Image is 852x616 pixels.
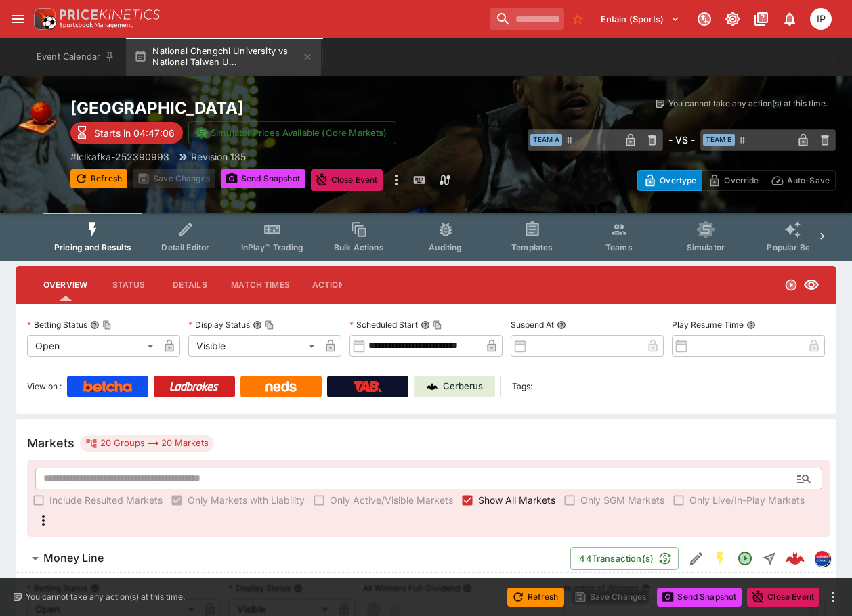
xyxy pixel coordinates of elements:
button: Betting StatusCopy To Clipboard [90,320,100,330]
button: Open [792,466,816,491]
h2: Copy To Clipboard [70,97,517,118]
button: National Chengchi University vs National Taiwan U... [126,38,321,76]
button: Notifications [778,7,802,31]
button: Actions [301,269,362,301]
button: Close Event [747,588,819,607]
button: Play Resume Time [746,320,756,330]
label: Tags: [512,376,532,397]
p: Override [724,173,759,188]
img: PriceKinetics Logo [30,5,57,32]
button: Overview [33,269,98,301]
svg: Open [737,550,753,567]
img: Cerberus [427,381,438,392]
span: Auditing [429,242,462,252]
span: InPlay™ Trading [241,242,303,252]
button: Straight [757,546,782,571]
span: Show All Markets [478,493,555,507]
button: Scheduled StartCopy To Clipboard [421,320,430,330]
button: more [388,169,404,191]
p: Auto-Save [787,173,830,188]
button: Send Snapshot [657,588,742,607]
h6: - VS - [668,133,695,147]
button: Display StatusCopy To Clipboard [253,320,262,330]
button: Documentation [749,7,773,31]
p: Suspend At [511,319,554,330]
img: Betcha [83,381,132,392]
button: Select Tenant [593,8,688,30]
button: more [825,589,841,605]
button: Copy To Clipboard [433,320,442,330]
svg: More [35,512,51,529]
span: Popular Bets [767,242,817,252]
img: basketball.png [16,97,60,141]
svg: Visible [803,277,819,293]
p: Copy To Clipboard [70,150,169,164]
button: Open [733,546,757,571]
button: No Bookmarks [567,8,589,30]
button: Copy To Clipboard [102,320,112,330]
button: Refresh [507,588,564,607]
div: 20 Groups 20 Markets [85,435,209,452]
p: You cannot take any action(s) at this time. [26,591,185,603]
span: Only Markets with Liability [188,493,305,507]
img: logo-cerberus--red.svg [786,549,805,568]
input: search [490,8,564,30]
button: Suspend At [557,320,566,330]
span: Team A [530,134,562,146]
button: Overtype [637,170,702,191]
img: TabNZ [354,381,382,392]
button: Event Calendar [28,38,123,76]
svg: Open [784,278,798,292]
span: Pricing and Results [54,242,131,252]
div: Visible [188,335,320,357]
img: Sportsbook Management [60,22,133,28]
button: Simulator Prices Available (Core Markets) [188,121,396,144]
h6: Money Line [43,551,104,565]
p: Starts in 04:47:06 [94,126,175,140]
p: You cannot take any action(s) at this time. [668,97,828,110]
button: Toggle light/dark mode [721,7,745,31]
a: a99fcaef-28f6-4e29-b7ad-209b87fbded6 [782,545,809,572]
button: Isaac Plummer [806,4,836,34]
img: Neds [265,381,296,392]
button: Connected to PK [692,7,717,31]
p: Revision 185 [191,150,246,164]
span: Only SGM Markets [580,493,664,507]
div: Isaac Plummer [810,8,832,30]
button: Override [702,170,765,191]
p: Scheduled Start [349,319,418,330]
span: Simulator [687,242,725,252]
button: SGM Enabled [708,546,733,571]
span: Team B [703,134,735,146]
span: Teams [605,242,633,252]
button: Copy To Clipboard [265,320,274,330]
div: Event type filters [43,213,809,261]
span: Bulk Actions [334,242,384,252]
button: Money Line [16,545,570,572]
button: 44Transaction(s) [570,547,679,570]
button: open drawer [5,7,30,31]
div: lclkafka [814,550,830,567]
p: Play Resume Time [672,319,744,330]
span: Include Resulted Markets [49,493,163,507]
span: Only Active/Visible Markets [330,493,453,507]
div: Open [27,335,158,357]
button: Send Snapshot [221,169,305,188]
p: Betting Status [27,319,87,330]
img: PriceKinetics [60,9,160,20]
button: Auto-Save [765,170,836,191]
a: Cerberus [414,376,495,397]
button: Status [98,269,159,301]
div: a99fcaef-28f6-4e29-b7ad-209b87fbded6 [786,549,805,568]
div: Start From [637,170,836,191]
span: Detail Editor [161,242,209,252]
button: Refresh [70,169,127,188]
span: Only Live/In-Play Markets [689,493,805,507]
label: View on : [27,376,62,397]
button: Match Times [220,269,301,301]
p: Overtype [660,173,696,188]
button: Details [159,269,220,301]
h5: Markets [27,435,74,451]
p: Cerberus [443,380,483,393]
button: Close Event [311,169,383,191]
